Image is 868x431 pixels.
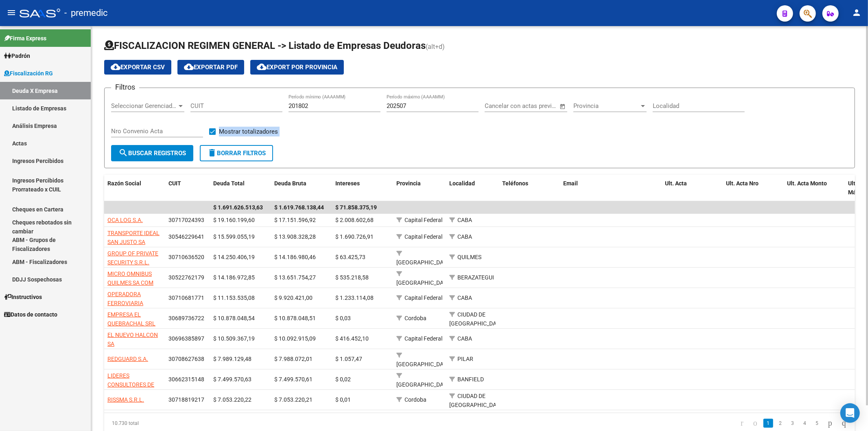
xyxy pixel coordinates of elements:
[449,393,504,418] span: CIUDAD DE [GEOGRAPHIC_DATA] SUR
[426,43,445,51] span: (alt+d)
[457,254,481,260] span: QUILMES
[257,64,337,71] span: Export por Provincia
[250,60,344,75] button: Export por Provincia
[168,335,204,342] span: 30696385897
[838,419,850,428] a: go to last page
[502,180,528,187] span: Teléfonos
[396,361,451,367] span: [GEOGRAPHIC_DATA]
[404,396,426,403] span: Cordoba
[335,233,374,240] span: $ 1.690.726,91
[563,180,578,187] span: Email
[165,175,210,202] datatable-header-cell: CUIT
[335,295,374,301] span: $ 1.233.114,08
[800,419,810,428] a: 4
[168,356,204,362] span: 30708627638
[213,396,251,403] span: $ 7.053.220,22
[213,295,255,301] span: $ 11.153.535,08
[396,259,451,266] span: [GEOGRAPHIC_DATA]
[812,419,822,428] a: 5
[404,217,442,223] span: Capital Federal
[774,416,787,430] li: page 2
[274,315,316,321] span: $ 10.878.048,51
[457,376,484,383] span: BANFIELD
[177,60,244,75] button: Exportar PDF
[274,204,324,211] span: $ 1.619.768.138,44
[335,204,377,211] span: $ 71.858.375,19
[726,180,759,187] span: Ult. Acta Nro
[393,175,446,202] datatable-header-cell: Provincia
[457,217,472,223] span: CABA
[107,291,146,325] span: OPERADORA FERROVIARIA SOCIEDAD DEL ESTADO
[457,233,472,240] span: CABA
[4,292,42,301] span: Instructivos
[219,127,278,136] span: Mostrar totalizadores
[104,60,171,75] button: Exportar CSV
[213,254,255,260] span: $ 14.250.406,19
[335,396,351,403] span: $ 0,01
[213,204,263,211] span: $ 1.691.626.513,63
[107,396,144,403] span: RISSMA S.R.L.
[111,81,139,93] h3: Filtros
[335,180,360,187] span: Intereses
[168,376,204,383] span: 30662315148
[335,335,369,342] span: $ 416.452,10
[213,274,255,281] span: $ 14.186.972,85
[184,64,238,71] span: Exportar PDF
[257,62,267,72] mat-icon: cloud_download
[213,180,245,187] span: Deuda Total
[457,295,472,301] span: CABA
[457,274,494,281] span: BERAZATEGUI
[558,102,567,111] button: Open calendar
[824,419,836,428] a: go to next page
[107,372,154,398] span: LIDERES CONSULTORES DE SEGURIDAD SRL
[274,180,306,187] span: Deuda Bruta
[449,180,475,187] span: Localidad
[750,419,761,428] a: go to previous page
[4,34,46,43] span: Firma Express
[213,376,251,383] span: $ 7.499.570,63
[332,175,393,202] datatable-header-cell: Intereses
[168,295,204,301] span: 30710681771
[213,356,251,362] span: $ 7.989.129,48
[776,419,785,428] a: 2
[762,416,774,430] li: page 1
[107,311,155,327] span: EMPRESA EL QUEBRACHAL SRL
[737,419,747,428] a: go to first page
[560,175,662,202] datatable-header-cell: Email
[213,233,255,240] span: $ 15.599.055,19
[404,335,442,342] span: Capital Federal
[799,416,811,430] li: page 4
[111,102,177,110] span: Seleccionar Gerenciador
[335,217,374,223] span: $ 2.008.602,68
[396,381,451,388] span: [GEOGRAPHIC_DATA]
[852,8,861,18] mat-icon: person
[723,175,784,202] datatable-header-cell: Ult. Acta Nro
[573,102,639,110] span: Provincia
[274,356,313,362] span: $ 7.988.072,01
[404,315,426,321] span: Cordoba
[396,180,421,187] span: Provincia
[168,396,204,403] span: 30718819217
[107,217,143,223] span: OCA LOG S.A.
[499,175,560,202] datatable-header-cell: Teléfonos
[457,335,472,342] span: CABA
[213,315,255,321] span: $ 10.878.048,54
[168,233,204,240] span: 30546229641
[200,145,273,161] button: Borrar Filtros
[840,403,860,423] div: Open Intercom Messenger
[107,230,160,246] span: TRANSPORTE IDEAL SAN JUSTO SA
[107,270,153,296] span: MICRO OMNIBUS QUILMES SA COM IND Y FINANC
[207,150,266,157] span: Borrar Filtros
[168,254,204,260] span: 30710636520
[274,254,316,260] span: $ 14.186.980,46
[4,51,30,60] span: Padrón
[787,416,799,430] li: page 3
[784,175,845,202] datatable-header-cell: Ult. Acta Monto
[335,376,351,383] span: $ 0,02
[7,8,16,18] mat-icon: menu
[213,217,255,223] span: $ 19.160.199,60
[788,419,798,428] a: 3
[107,180,141,187] span: Razón Social
[107,356,148,362] span: REDGUARD S.A.
[210,175,271,202] datatable-header-cell: Deuda Total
